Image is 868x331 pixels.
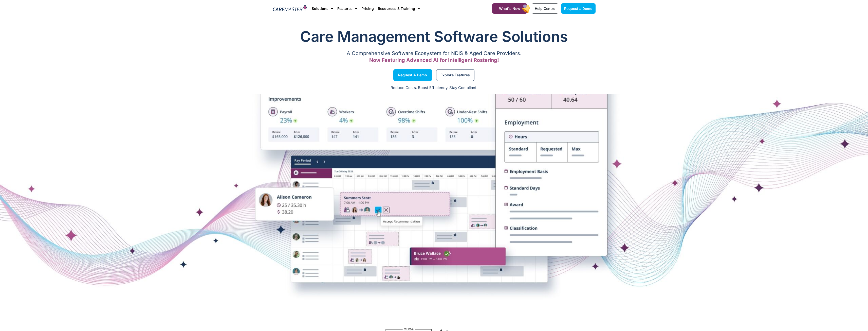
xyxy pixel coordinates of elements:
[3,85,865,91] p: Reduce Costs. Boost Efficiency. Stay Compliant.
[273,26,596,47] h1: Care Management Software Solutions
[273,52,596,55] p: A Comprehensive Software Ecosystem for NDIS & Aged Care Providers.
[393,69,432,81] a: Request a Demo
[369,57,499,63] span: Now Featuring Advanced AI for Intelligent Rostering!
[564,6,593,11] span: Request a Demo
[561,3,596,14] a: Request a Demo
[440,74,470,76] span: Explore Features
[436,69,474,81] a: Explore Features
[499,6,520,11] span: What's New
[492,3,527,14] a: What's New
[398,74,427,76] span: Request a Demo
[532,3,558,14] a: Help Centre
[535,6,555,11] span: Help Centre
[273,5,307,12] img: CareMaster Logo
